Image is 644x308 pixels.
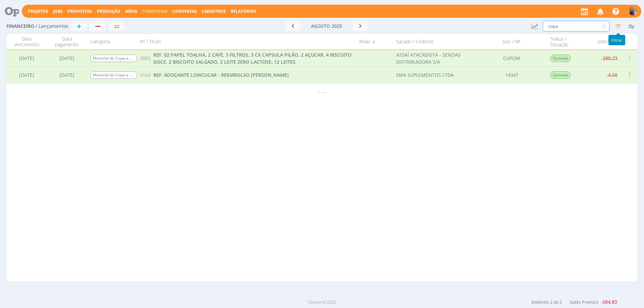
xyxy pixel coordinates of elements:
[67,8,92,14] a: Propostas
[28,8,48,14] a: Projetos
[477,67,547,83] div: 14347
[581,67,621,83] div: -4,60
[547,36,581,48] div: Status / Situação
[200,9,228,14] button: Cadastros
[202,8,226,14] span: Cadastros
[47,36,87,48] div: Data pagamento
[6,23,34,29] span: Financeiro
[153,71,289,78] a: REF. ADOÇANTE LOWCUCAR - REEMBOLSO [PERSON_NAME]
[36,23,68,29] span: / Lançamentos
[356,36,393,48] div: Relac. à
[396,71,454,78] div: SMA SUPLEMENTOS LTDA
[125,8,137,14] a: Mídia
[53,8,63,14] a: Jobs
[231,8,256,14] a: Relatórios
[570,299,598,305] span: Saldo Previsto
[51,9,65,14] button: Jobs
[608,35,625,45] div: Filtrar
[550,55,571,62] span: Quitado
[47,50,87,66] div: [DATE]
[550,71,571,79] span: Quitado
[6,50,47,66] div: [DATE]
[47,67,87,83] div: [DATE]
[477,50,547,66] div: CUPOM
[301,21,353,31] button: agosto 2025
[477,36,547,48] div: Doc / NF
[142,8,168,14] span: Financeiro
[140,55,151,62] span: 3883
[153,52,352,65] span: REF. 02 PAPEL TOALHA, 2 CAFÉ, 3 FILTROS, 3 CX CAPSULA PILÃO, 2 AÇUCAR, 4 BISCOITO DOCE, 2 BISCOIT...
[6,67,47,83] div: [DATE]
[26,9,50,14] button: Projetos
[6,83,638,100] div: - - -
[601,299,617,305] b: -284,83
[95,9,122,14] button: Produção
[90,55,137,62] span: Material de Copa e Cozinha
[6,36,47,48] div: Data vencimento
[543,21,609,32] input: Busca
[97,8,120,14] a: Produção
[393,36,477,48] div: Sacado / Cedente
[311,23,342,29] span: agosto 2025
[396,51,473,65] div: ASSAÍ ATACADISTA - SENDAS DISTRIBUIDORA S/A
[628,5,637,17] button: A
[87,36,137,48] div: Categoria
[90,71,137,79] span: Material de Copa e Cozinha
[123,9,139,14] button: Mídia
[581,50,621,66] div: -280,23
[77,22,82,30] span: +
[153,72,289,78] span: REF. ADOÇANTE LOWCUCAR - REEMBOLSO [PERSON_NAME]
[71,22,87,30] button: +
[170,9,199,14] button: Conversas
[229,9,258,14] button: Relatórios
[172,8,197,14] a: Conversas
[629,7,637,15] img: A
[140,39,161,45] span: Nº / Título
[65,9,94,14] button: Propostas
[140,71,151,78] span: 4164
[140,9,170,14] button: Financeiro
[532,299,562,305] span: Exibindo 2 de 2
[153,51,356,65] a: REF. 02 PAPEL TOALHA, 2 CAFÉ, 3 FILTROS, 3 CX CAPSULA PILÃO, 2 AÇUCAR, 4 BISCOITO DOCE, 2 BISCOIT...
